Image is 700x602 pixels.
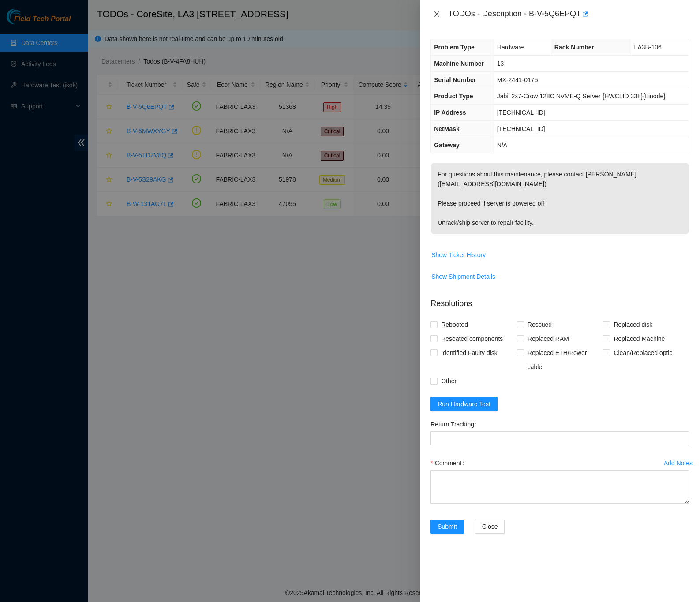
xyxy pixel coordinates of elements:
[497,60,504,67] span: 13
[430,470,689,504] textarea: Comment
[434,142,460,149] span: Gateway
[438,346,501,360] span: Identified Faulty disk
[431,248,486,262] button: Show Ticket History
[663,456,693,470] button: Add Notes
[430,520,464,534] button: Submit
[497,125,545,132] span: [TECHNICAL_ID]
[438,522,457,531] span: Submit
[497,76,538,83] span: MX-2441-0175
[431,163,689,234] p: For questions about this maintenance, please contact [PERSON_NAME] ([EMAIL_ADDRESS][DOMAIN_NAME])...
[430,417,480,431] label: Return Tracking
[610,346,676,360] span: Clean/Replaced optic
[434,125,460,132] span: NetMask
[430,291,689,310] p: Resolutions
[438,399,490,409] span: Run Hardware Test
[448,7,689,21] div: TODOs - Description - B-V-5Q6EPQT
[430,456,468,470] label: Comment
[497,142,507,149] span: N/A
[524,346,603,374] span: Replaced ETH/Power cable
[664,460,693,466] div: Add Notes
[430,397,498,411] button: Run Hardware Test
[524,332,573,346] span: Replaced RAM
[438,318,472,332] span: Rebooted
[497,109,545,116] span: [TECHNICAL_ID]
[610,318,656,332] span: Replaced disk
[497,44,524,51] span: Hardware
[434,93,473,100] span: Product Type
[433,11,440,18] span: close
[434,76,476,83] span: Serial Number
[438,374,460,388] span: Other
[475,520,505,534] button: Close
[634,44,662,51] span: LA3B-106
[497,93,666,100] span: Jabil 2x7-Crow 128C NVME-Q Server {HWCLID 338}{Linode}
[434,109,466,116] span: IP Address
[431,272,495,281] span: Show Shipment Details
[430,431,689,445] input: Return Tracking
[430,10,443,19] button: Close
[482,522,498,531] span: Close
[434,60,484,67] span: Machine Number
[438,332,506,346] span: Reseated components
[524,318,555,332] span: Rescued
[554,44,594,51] span: Rack Number
[431,250,486,260] span: Show Ticket History
[431,269,496,284] button: Show Shipment Details
[610,332,668,346] span: Replaced Machine
[434,44,475,51] span: Problem Type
